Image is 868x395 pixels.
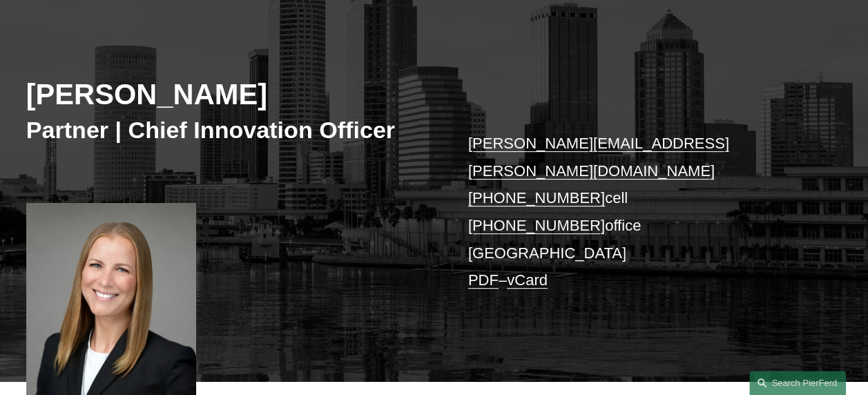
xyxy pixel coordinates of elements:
[468,271,499,289] a: PDF
[468,130,808,294] p: cell office [GEOGRAPHIC_DATA] –
[26,115,434,144] h3: Partner | Chief Innovation Officer
[507,271,548,289] a: vCard
[468,135,729,180] a: [PERSON_NAME][EMAIL_ADDRESS][PERSON_NAME][DOMAIN_NAME]
[749,371,846,395] a: Search this site
[26,77,434,112] h2: [PERSON_NAME]
[468,217,605,234] a: [PHONE_NUMBER]
[468,189,605,206] a: [PHONE_NUMBER]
